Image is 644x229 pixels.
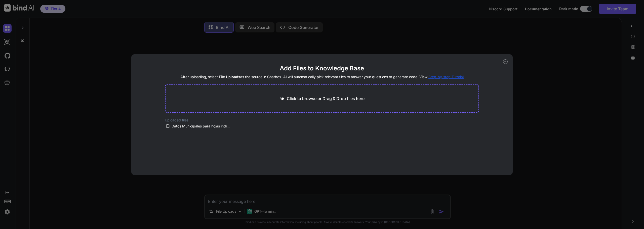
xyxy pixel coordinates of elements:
[165,64,479,72] h2: Add Files to Knowledge Base
[171,123,230,129] span: Datos Municipales para hojas individuales.xlsx
[219,75,240,79] span: File Uploads
[165,74,479,79] h4: After uploading, select as the source in Chatbox. AI will automatically pick relevant files to an...
[428,75,464,79] span: Step-by-step Tutorial
[165,118,479,123] h2: Uploaded files
[287,96,365,102] p: Click to browse or Drag & Drop files here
